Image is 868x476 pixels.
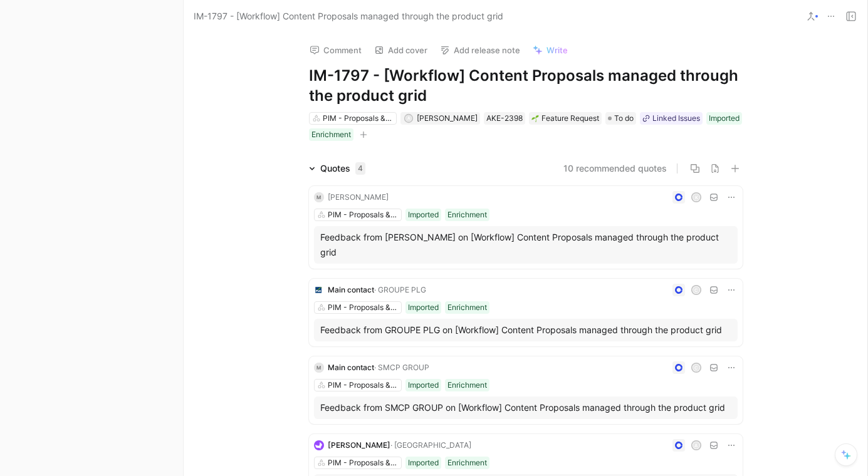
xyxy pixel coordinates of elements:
[320,400,731,415] div: Feedback from SMCP GROUP on [Workflow] Content Proposals managed through the product grid
[311,128,351,141] div: Enrichment
[605,112,636,125] div: To do
[447,301,487,314] div: Enrichment
[328,363,374,372] span: Main contact
[323,112,393,125] div: PIM - Proposals & Published Products
[447,379,487,391] div: Enrichment
[692,194,700,202] div: K
[692,364,700,372] div: C
[304,161,370,176] div: Quotes4
[314,363,324,373] div: M
[486,112,523,125] div: AKE-2398
[408,379,439,391] div: Imported
[320,323,731,338] div: Feedback from GROUPE PLG on [Workflow] Content Proposals managed through the product grid
[328,457,398,469] div: PIM - Proposals & Published Products
[408,209,439,221] div: Imported
[374,285,426,294] span: · GROUPE PLG
[531,115,539,122] img: 🌱
[417,113,478,123] span: [PERSON_NAME]
[320,230,731,260] div: Feedback from [PERSON_NAME] on [Workflow] Content Proposals managed through the product grid
[374,363,429,372] span: · SMCP GROUP
[692,286,700,294] div: C
[314,285,324,295] img: logo
[390,440,471,450] span: · [GEOGRAPHIC_DATA]
[304,41,367,59] button: Comment
[692,442,700,450] div: A
[328,301,398,314] div: PIM - Proposals & Published Products
[328,440,390,450] span: [PERSON_NAME]
[320,161,365,176] div: Quotes
[369,41,433,59] button: Add cover
[408,457,439,469] div: Imported
[328,285,374,294] span: Main contact
[614,112,634,125] span: To do
[194,9,503,24] span: IM-1797 - [Workflow] Content Proposals managed through the product grid
[328,191,389,204] div: [PERSON_NAME]
[447,457,487,469] div: Enrichment
[709,112,740,125] div: Imported
[408,301,439,314] div: Imported
[563,161,667,176] button: 10 recommended quotes
[328,209,398,221] div: PIM - Proposals & Published Products
[314,440,324,450] img: logo
[328,379,398,391] div: PIM - Proposals & Published Products
[546,44,568,56] span: Write
[355,162,365,175] div: 4
[314,192,324,202] div: m
[527,41,573,59] button: Write
[531,112,599,125] div: Feature Request
[309,66,743,106] h1: IM-1797 - [Workflow] Content Proposals managed through the product grid
[434,41,526,59] button: Add release note
[529,112,602,125] div: 🌱Feature Request
[405,115,412,122] div: A
[652,112,700,125] div: Linked Issues
[447,209,487,221] div: Enrichment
